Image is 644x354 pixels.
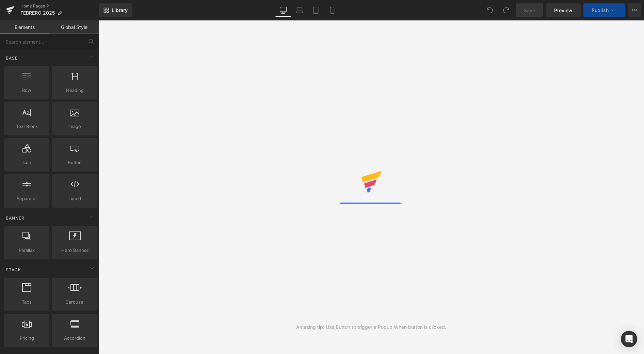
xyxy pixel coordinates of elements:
span: Liquid [54,195,95,202]
button: Publish [583,3,625,17]
a: Global Style [49,20,99,34]
span: Library [112,7,128,13]
span: Text Block [6,123,47,130]
span: Image [54,123,95,130]
a: Desktop [275,3,291,17]
div: Amazing tip: Use Button to trigger a Popup When button is clicked. [296,323,446,331]
span: FEBRERO 2025 [20,10,55,16]
span: Row [6,87,47,94]
span: Banner [5,215,25,221]
button: More [628,3,641,17]
span: Hero Banner [54,247,95,254]
span: Icon [6,159,47,166]
button: Undo [483,3,497,17]
span: Tabs [6,299,47,306]
span: Publish [592,7,609,13]
a: Home Pages [20,3,99,9]
a: New Library [99,3,132,17]
a: Preview [546,3,581,17]
span: Preview [554,7,573,14]
span: Save [524,7,535,14]
span: Stack [5,267,22,273]
span: Pricing [6,335,47,342]
button: Redo [499,3,513,17]
span: Base [5,55,18,61]
span: Heading [54,87,95,94]
span: Accordion [54,335,95,342]
a: Laptop [291,3,308,17]
span: Parallax [6,247,47,254]
span: Button [54,159,95,166]
div: Open Intercom Messenger [621,331,637,347]
a: Mobile [324,3,340,17]
a: Tablet [308,3,324,17]
span: Separator [6,195,47,202]
span: Carousel [54,299,95,306]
